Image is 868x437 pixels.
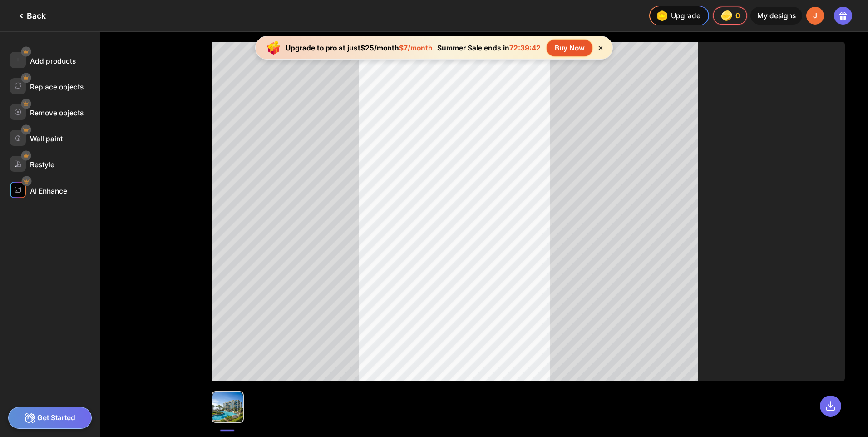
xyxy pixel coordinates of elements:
[654,8,700,24] div: Upgrade
[30,109,84,117] div: Remove objects
[735,12,741,20] span: 0
[654,8,670,24] img: upgrade-nav-btn-icon.gif
[399,44,435,52] span: $7/month.
[30,83,84,91] div: Replace objects
[264,38,284,58] img: upgrade-banner-new-year-icon.gif
[750,7,802,25] div: My designs
[30,160,54,169] div: Restyle
[30,57,76,65] div: Add products
[8,407,92,429] div: Get Started
[806,7,824,25] div: J
[30,134,63,143] div: Wall paint
[360,44,399,52] span: $25/month
[435,44,542,52] div: Summer Sale ends in
[286,44,435,52] div: Upgrade to pro at just
[547,40,592,56] div: Buy Now
[30,187,67,195] div: AI Enhance
[509,44,541,52] span: 72:39:42
[16,10,46,21] div: Back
